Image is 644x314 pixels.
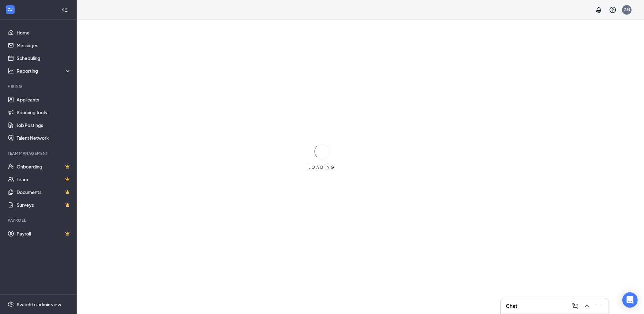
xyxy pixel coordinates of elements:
svg: ComposeMessage [572,302,579,310]
svg: Notifications [595,6,602,14]
button: ChevronUp [582,301,592,311]
a: DocumentsCrown [17,186,71,198]
svg: WorkstreamLogo [7,6,13,13]
div: Hiring [8,84,70,89]
svg: Analysis [8,68,14,74]
a: SurveysCrown [17,198,71,211]
svg: Collapse [62,7,68,13]
div: GM [624,7,630,12]
a: Home [17,26,71,39]
button: ComposeMessage [570,301,580,311]
svg: QuestionInfo [609,6,617,14]
h3: Chat [506,303,517,310]
a: Scheduling [17,52,71,64]
a: TeamCrown [17,173,71,186]
a: PayrollCrown [17,227,71,240]
a: OnboardingCrown [17,160,71,173]
div: Open Intercom Messenger [622,292,638,308]
div: LOADING [306,165,338,170]
svg: Settings [8,301,14,308]
div: Switch to admin view [17,301,61,308]
div: Reporting [17,68,72,74]
div: Team Management [8,151,70,156]
a: Messages [17,39,71,52]
div: Payroll [8,218,70,223]
a: Applicants [17,93,71,106]
a: Sourcing Tools [17,106,71,119]
a: Job Postings [17,119,71,131]
svg: Minimize [595,302,602,310]
svg: ChevronUp [583,302,591,310]
button: Minimize [593,301,603,311]
a: Talent Network [17,131,71,144]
